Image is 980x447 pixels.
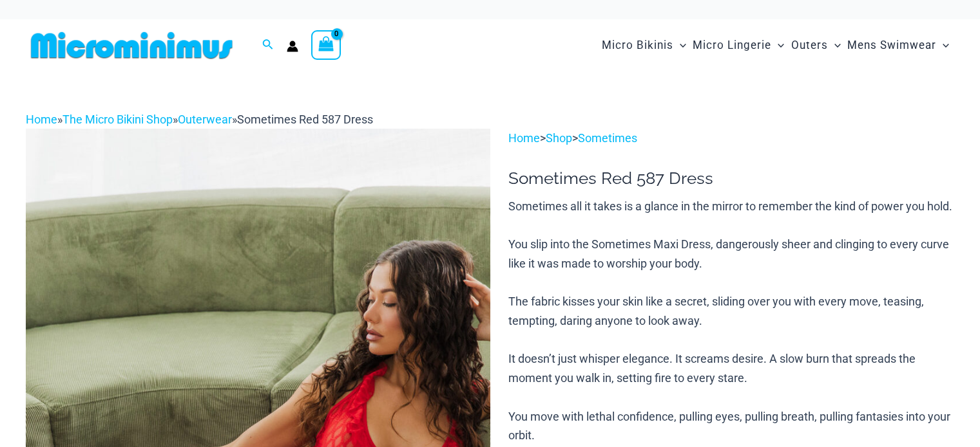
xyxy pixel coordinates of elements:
nav: Site Navigation [597,24,954,67]
a: Outerwear [178,113,232,126]
a: The Micro Bikini Shop [62,113,173,126]
span: » » » [26,113,373,126]
span: Mens Swimwear [847,29,936,62]
span: Micro Lingerie [693,29,771,62]
span: Micro Bikinis [602,29,673,62]
span: Menu Toggle [828,29,841,62]
p: > > [508,129,954,148]
img: MM SHOP LOGO FLAT [26,31,238,60]
a: Micro LingerieMenu ToggleMenu Toggle [689,26,787,65]
span: Sometimes Red 587 Dress [237,113,373,126]
h1: Sometimes Red 587 Dress [508,169,954,188]
a: View Shopping Cart, empty [311,30,341,60]
a: Sometimes [578,131,637,145]
span: Menu Toggle [936,29,949,62]
a: Home [508,131,540,145]
span: Menu Toggle [771,29,784,62]
a: OutersMenu ToggleMenu Toggle [788,26,844,65]
a: Mens SwimwearMenu ToggleMenu Toggle [844,26,952,65]
a: Home [26,113,57,126]
span: Outers [791,29,828,62]
a: Account icon link [287,41,298,52]
span: Menu Toggle [673,29,686,62]
a: Search icon link [262,37,274,53]
a: Micro BikinisMenu ToggleMenu Toggle [599,26,689,65]
a: Shop [546,131,572,145]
